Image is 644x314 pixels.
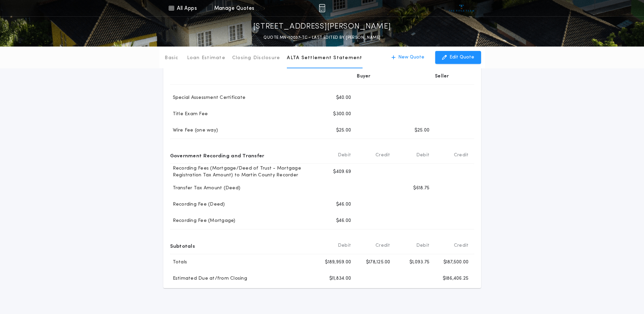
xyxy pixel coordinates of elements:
[333,111,351,118] p: $300.00
[336,127,351,134] p: $25.00
[170,217,236,224] p: Recording Fee (Mortgage)
[187,55,225,62] p: Loan Estimate
[449,5,474,12] img: vs-icon
[338,152,351,159] b: Debit
[170,94,246,101] p: Special Assessment Certificate
[170,111,208,118] p: Title Exam Fee
[170,259,187,266] p: Totals
[170,127,218,134] p: Wire Fee (one way)
[170,275,247,282] p: Estimated Due at/from Closing
[325,259,351,266] p: $189,959.00
[454,152,469,159] b: Credit
[336,94,351,101] p: $40.00
[336,217,351,224] p: $46.00
[170,165,317,179] p: Recording Fees (Mortgage/Deed of Trust - Mortgage Registration Tax Amount) to Martin County Recorder
[443,259,469,266] p: $187,500.00
[333,169,351,175] p: $409.69
[454,242,469,249] b: Credit
[416,242,429,249] b: Debit
[416,152,429,159] b: Debit
[287,55,362,62] p: ALTA Settlement Statement
[449,54,474,61] p: Edit Quote
[409,259,429,266] p: $1,093.75
[398,54,424,61] p: New Quote
[336,201,351,208] p: $46.00
[319,4,325,12] img: img
[338,242,351,249] b: Debit
[375,242,390,249] b: Credit
[232,55,280,62] p: Closing Disclosure
[357,73,370,80] p: Buyer
[329,275,351,282] p: $11,834.00
[263,34,380,41] p: QUOTE MN-10037-TC - LAST EDITED BY [PERSON_NAME]
[165,55,178,62] p: Basic
[443,275,469,282] p: $186,406.25
[170,201,225,208] p: Recording Fee (Deed)
[435,73,449,80] p: Seller
[413,185,429,192] p: $618.75
[366,259,390,266] p: $178,125.00
[253,21,391,32] p: [STREET_ADDRESS][PERSON_NAME]
[170,150,264,161] p: Government Recording and Transfer
[375,152,390,159] b: Credit
[415,127,430,134] p: $25.00
[385,51,431,64] button: New Quote
[435,51,481,64] button: Edit Quote
[170,240,195,251] p: Subtotals
[170,185,241,192] p: Transfer Tax Amount (Deed)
